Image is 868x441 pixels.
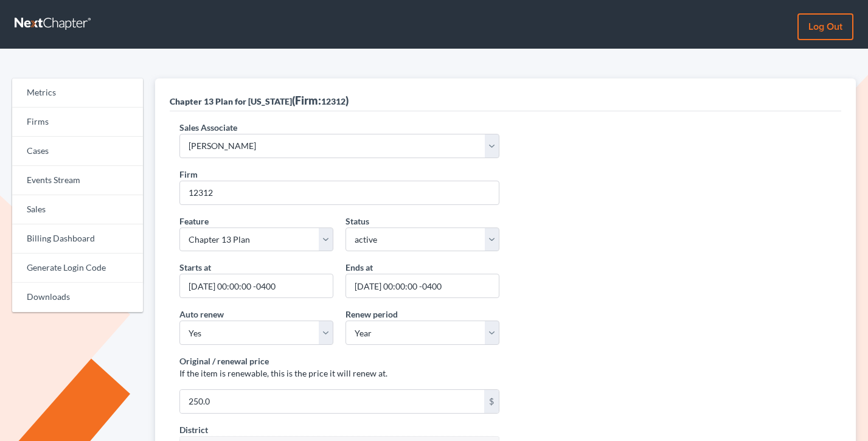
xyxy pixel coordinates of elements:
a: Downloads [12,283,143,312]
input: 1234 [179,181,499,205]
label: District [179,423,208,436]
a: Metrics [12,78,143,108]
div: (Firm: ) [170,93,349,108]
a: Sales [12,195,143,224]
span: 12312 [321,96,345,106]
label: Auto renew [179,308,224,321]
label: Sales Associate [179,121,237,134]
a: Billing Dashboard [12,224,143,254]
a: Log out [797,13,853,40]
label: Feature [179,215,209,227]
p: If the item is renewable, this is the price it will renew at. [179,367,499,380]
a: Generate Login Code [12,254,143,283]
input: 10.00 [180,390,484,413]
a: Events Stream [12,166,143,195]
label: Status [345,215,369,227]
label: Renew period [345,308,398,321]
a: Firms [12,108,143,137]
label: Firm [179,168,198,181]
label: Ends at [345,261,373,274]
input: MM/DD/YYYY [179,274,333,298]
label: Original / renewal price [179,355,269,367]
label: Starts at [179,261,211,274]
input: MM/DD/YYYY [345,274,499,298]
div: $ [484,390,499,413]
span: Chapter 13 Plan for [US_STATE] [170,96,292,106]
a: Cases [12,137,143,166]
